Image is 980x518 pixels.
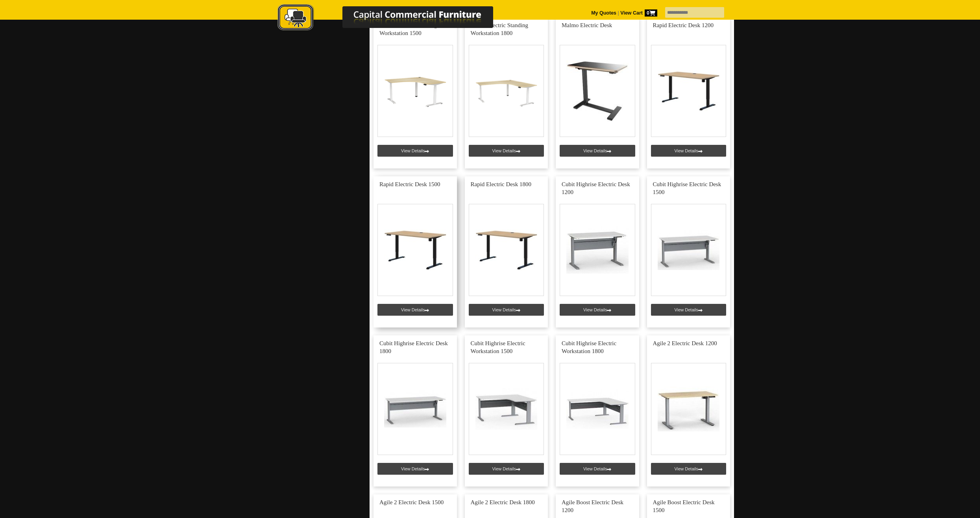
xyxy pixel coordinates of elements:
img: Capital Commercial Furniture Logo [256,4,531,33]
a: View Cart0 [619,10,657,16]
a: Capital Commercial Furniture Logo [256,4,531,35]
a: My Quotes [591,10,616,16]
strong: View Cart [620,10,657,16]
span: 0 [645,9,657,17]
